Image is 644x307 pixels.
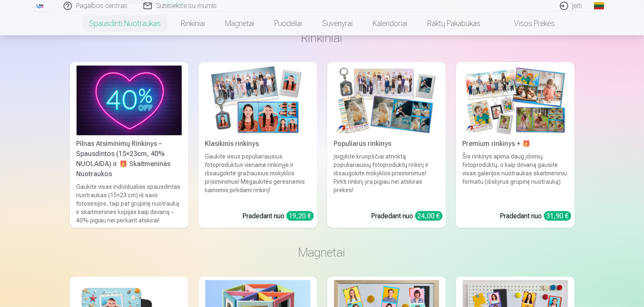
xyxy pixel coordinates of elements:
a: Suvenyrai [312,12,363,35]
div: 31,90 € [544,211,571,221]
div: Pradedant nuo [500,211,571,221]
img: Populiarus rinkinys [334,66,439,136]
img: Pilnas Atsiminimų Rinkinys – Spausdintos (15×23cm, 40% NUOLAIDA) ir 🎁 Skaitmeninės Nuotraukos [77,66,182,136]
div: Šis rinkinys apima daug įdomių fotoproduktų, o kaip dovaną gausite visas galerijos nuotraukas ska... [459,152,571,204]
a: Puodeliai [264,12,312,35]
img: /fa2 [35,3,45,8]
h3: Rinkiniai [77,30,568,45]
a: Populiarus rinkinysPopuliarus rinkinysĮsigykite kruopščiai atrinktą populiariausių fotoproduktų r... [327,62,446,228]
a: Spausdinti nuotraukas [79,12,171,35]
div: 19,20 € [286,211,314,221]
h3: Magnetai [77,245,568,260]
div: Pradedant nuo [243,211,314,221]
div: Gaukite visas individualias spausdintas nuotraukas (15×23 cm) iš savo fotosesijos, taip pat grupi... [73,183,185,225]
a: Kalendoriai [363,12,417,35]
div: 24,00 € [415,211,443,221]
div: Populiarus rinkinys [331,139,443,149]
a: Magnetai [215,12,264,35]
a: Raktų pakabukas [417,12,490,35]
div: Įsigykite kruopščiai atrinktą populiariausių fotoproduktų rinkinį ir išsaugokite mokyklos prisimi... [331,152,443,204]
img: Premium rinkinys + 🎁 [463,66,568,136]
div: Pradedant nuo [371,211,443,221]
div: Klasikinis rinkinys [202,139,314,149]
a: Rinkiniai [171,12,215,35]
img: Klasikinis rinkinys [205,66,310,136]
div: Pilnas Atsiminimų Rinkinys – Spausdintos (15×23cm, 40% NUOLAIDA) ir 🎁 Skaitmeninės Nuotraukos [73,139,185,179]
a: Visos prekės [490,12,565,35]
a: Pilnas Atsiminimų Rinkinys – Spausdintos (15×23cm, 40% NUOLAIDA) ir 🎁 Skaitmeninės NuotraukosPiln... [70,62,188,228]
div: Gaukite visus populiariausius fotoproduktus viename rinkinyje ir išsaugokite gražiausius mokyklos... [202,152,314,204]
a: Klasikinis rinkinysKlasikinis rinkinysGaukite visus populiariausius fotoproduktus viename rinkiny... [199,62,317,228]
a: Premium rinkinys + 🎁Premium rinkinys + 🎁Šis rinkinys apima daug įdomių fotoproduktų, o kaip dovan... [456,62,575,228]
div: Premium rinkinys + 🎁 [459,139,571,149]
